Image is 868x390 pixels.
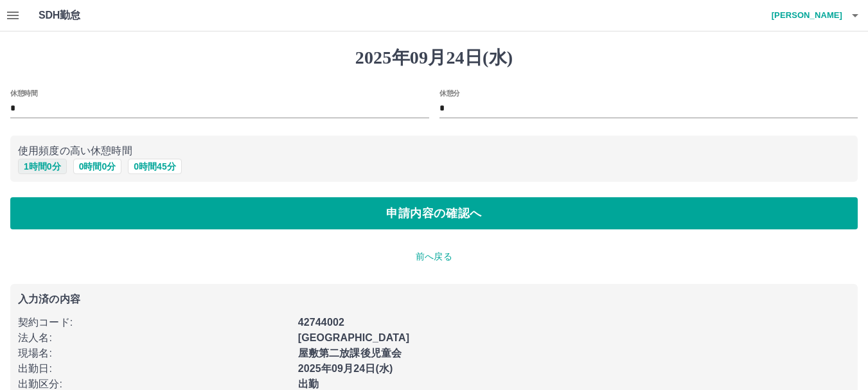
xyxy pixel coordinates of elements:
b: 2025年09月24日(水) [298,363,393,374]
b: [GEOGRAPHIC_DATA] [298,332,410,343]
h1: 2025年09月24日(水) [10,47,858,69]
b: 出勤 [298,378,319,389]
b: 42744002 [298,317,344,328]
p: 前へ戻る [10,250,858,263]
button: 申請内容の確認へ [10,197,858,229]
button: 0時間0分 [73,159,122,174]
p: 契約コード : [18,315,290,330]
button: 1時間0分 [18,159,67,174]
label: 休憩分 [439,88,460,98]
p: 入力済の内容 [18,294,850,305]
p: 法人名 : [18,330,290,346]
label: 休憩時間 [10,88,37,98]
button: 0時間45分 [128,159,181,174]
p: 使用頻度の高い休憩時間 [18,143,850,159]
p: 現場名 : [18,346,290,361]
b: 屋敷第二放課後児童会 [298,348,402,359]
p: 出勤日 : [18,361,290,377]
